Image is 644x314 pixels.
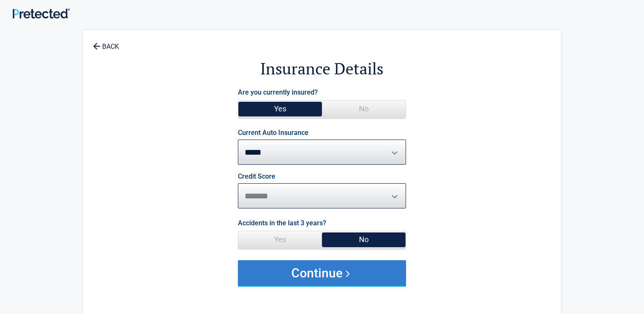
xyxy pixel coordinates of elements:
[238,173,275,180] label: Credit Score
[322,100,406,117] span: No
[238,260,406,285] button: Continue
[238,231,322,248] span: Yes
[238,100,322,117] span: Yes
[238,129,309,136] label: Current Auto Insurance
[238,87,318,98] label: Are you currently insured?
[238,217,326,229] label: Accidents in the last 3 years?
[322,231,406,248] span: No
[129,58,515,79] h2: Insurance Details
[91,35,121,50] a: BACK
[13,8,70,19] img: Main Logo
